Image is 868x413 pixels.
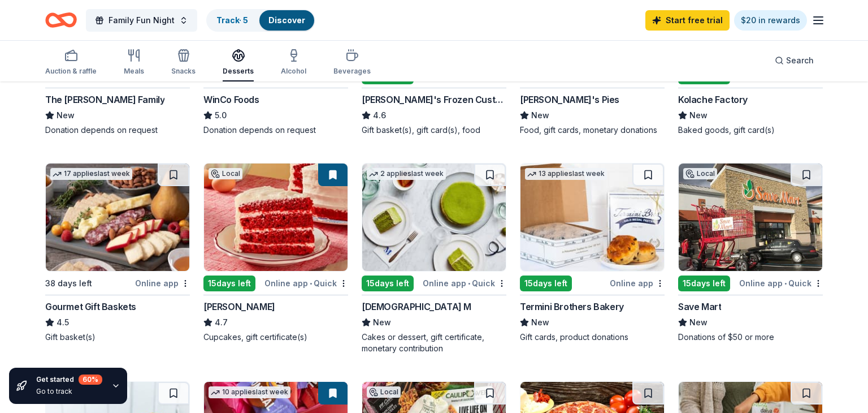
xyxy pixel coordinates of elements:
div: Go to track [36,387,102,396]
span: New [689,109,708,122]
span: 4.6 [373,109,386,122]
button: Desserts [223,44,254,81]
div: 10 applies last week [209,386,290,398]
span: New [689,316,708,329]
a: Image for Termini Brothers Bakery13 applieslast week15days leftOnline appTermini Brothers BakeryN... [520,163,665,343]
div: Online app [610,276,665,290]
button: Snacks [171,44,196,81]
button: Alcohol [281,44,306,81]
div: Desserts [223,67,254,76]
span: New [373,316,391,329]
img: Image for Gourmet Gift Baskets [46,164,189,271]
img: Image for Termini Brothers Bakery [520,164,664,271]
img: Image for Lady M [362,164,506,271]
div: 15 days left [520,276,572,291]
div: Meals [124,67,144,76]
div: [PERSON_NAME]'s Pies [520,93,619,106]
span: • [468,279,470,288]
div: Online app Quick [739,276,823,290]
div: Baked goods, gift card(s) [678,124,823,136]
a: Image for Susie CakesLocal15days leftOnline app•Quick[PERSON_NAME]4.7Cupcakes, gift certificate(s) [203,163,348,343]
div: Cupcakes, gift certificate(s) [203,332,348,343]
div: 2 applies last week [367,168,446,180]
div: Gift basket(s), gift card(s), food [362,124,506,136]
div: The [PERSON_NAME] Family [45,93,164,106]
div: Save Mart [678,300,721,313]
img: Image for Save Mart [679,164,822,271]
div: 15 days left [203,276,255,291]
div: Local [209,168,242,179]
span: 5.0 [215,109,227,122]
div: Gourmet Gift Baskets [45,300,136,313]
span: New [531,316,549,329]
div: Online app Quick [423,276,506,290]
a: Image for Lady M2 applieslast week15days leftOnline app•Quick[DEMOGRAPHIC_DATA] MNewCakes or dess... [362,163,506,354]
span: • [784,279,787,288]
a: Discover [268,15,305,25]
div: 17 applies last week [50,168,132,180]
div: 15 days left [362,276,414,291]
div: 13 applies last week [525,168,607,180]
div: Local [683,168,717,179]
div: [PERSON_NAME] [203,300,275,313]
div: 15 days left [678,276,730,291]
span: 4.5 [57,316,69,329]
a: $20 in rewards [734,10,807,31]
span: • [310,279,312,288]
div: WinCo Foods [203,93,259,106]
button: Beverages [333,44,371,81]
div: Gift basket(s) [45,332,190,343]
div: Snacks [171,67,196,76]
button: Track· 5Discover [206,9,315,32]
a: Image for Gourmet Gift Baskets17 applieslast week38 days leftOnline appGourmet Gift Baskets4.5Gif... [45,163,190,343]
div: Local [367,386,401,398]
div: Donation depends on request [45,124,190,136]
button: Search [766,49,823,72]
a: Start free trial [645,10,730,31]
span: New [57,109,75,122]
div: 38 days left [45,277,92,290]
div: Donation depends on request [203,124,348,136]
div: Kolache Factory [678,93,748,106]
button: Meals [124,44,144,81]
button: Auction & raffle [45,44,97,81]
span: 4.7 [215,316,228,329]
div: Beverages [333,67,371,76]
button: Family Fun Night [86,9,197,32]
div: Donations of $50 or more [678,332,823,343]
div: Get started [36,375,102,385]
span: New [531,109,549,122]
div: Alcohol [281,67,306,76]
div: Food, gift cards, monetary donations [520,124,665,136]
div: Auction & raffle [45,67,97,76]
img: Image for Susie Cakes [204,164,348,271]
div: Online app [135,276,190,290]
div: [DEMOGRAPHIC_DATA] M [362,300,471,313]
div: Online app Quick [264,276,348,290]
div: Termini Brothers Bakery [520,300,624,313]
a: Track· 5 [216,15,248,25]
a: Home [45,7,77,33]
span: Search [786,54,814,67]
div: 60 % [79,375,102,385]
div: Gift cards, product donations [520,332,665,343]
a: Image for Save MartLocal15days leftOnline app•QuickSave MartNewDonations of $50 or more [678,163,823,343]
span: Family Fun Night [108,14,175,27]
div: Cakes or dessert, gift certificate, monetary contribution [362,332,506,354]
div: [PERSON_NAME]'s Frozen Custard & Steakburgers [362,93,506,106]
